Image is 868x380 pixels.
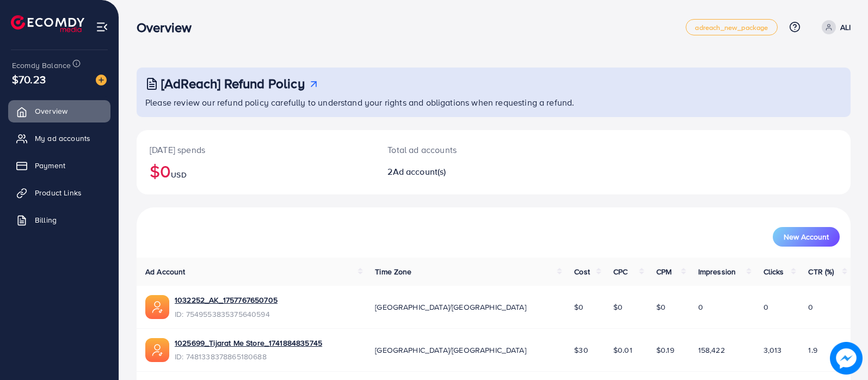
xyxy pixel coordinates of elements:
a: My ad accounts [8,127,110,149]
img: logo [11,15,84,32]
h2: 2 [387,167,540,177]
span: ID: 7481338378865180688 [175,351,322,362]
span: Payment [35,160,65,171]
span: Overview [35,106,67,117]
span: USD [171,169,186,180]
span: Ecomdy Balance [12,60,71,71]
h2: $0 [150,161,361,181]
span: New Account [784,233,829,241]
span: 1.9 [808,345,817,356]
span: Product Links [35,187,82,198]
span: 0 [764,302,768,312]
span: CPC [613,266,627,277]
span: Clicks [764,266,784,277]
img: ic-ads-acc.e4c84228.svg [145,295,169,319]
a: adreach_new_package [686,19,777,35]
span: Impression [698,266,736,277]
span: Ad Account [145,266,186,277]
span: $30 [574,345,588,356]
span: 3,013 [764,345,782,356]
a: 1032252_AK_1757767650705 [175,295,278,305]
span: $0 [613,302,623,312]
span: $0.19 [656,345,674,356]
span: Time Zone [375,266,411,277]
img: menu [96,21,108,33]
a: ALI [817,20,851,34]
span: ID: 7549553835375640594 [175,309,278,320]
span: $0 [656,302,666,312]
span: [GEOGRAPHIC_DATA]/[GEOGRAPHIC_DATA] [375,345,526,356]
span: $0.01 [613,345,632,356]
span: CTR (%) [808,266,834,277]
span: 0 [698,302,703,312]
span: Ad account(s) [393,166,446,177]
span: Billing [35,214,57,225]
a: Product Links [8,182,110,204]
span: [GEOGRAPHIC_DATA]/[GEOGRAPHIC_DATA] [375,302,526,312]
span: CPM [656,266,672,277]
span: adreach_new_package [695,24,768,31]
p: [DATE] spends [150,143,361,156]
span: My ad accounts [35,133,90,144]
img: image [830,342,861,373]
a: Payment [8,155,110,176]
h3: Overview [137,20,200,35]
span: $70.23 [12,71,46,87]
span: $0 [574,302,583,312]
span: 158,422 [698,345,725,356]
a: 1025699_Tijarat Me Store_1741884835745 [175,338,322,348]
p: Please review our refund policy carefully to understand your rights and obligations when requesti... [145,96,844,109]
span: 0 [808,302,813,312]
img: ic-ads-acc.e4c84228.svg [145,338,169,362]
span: Cost [574,266,590,277]
h3: [AdReach] Refund Policy [161,76,305,91]
a: Overview [8,100,110,122]
p: ALI [840,21,851,34]
button: New Account [773,227,840,247]
a: Billing [8,209,110,231]
img: image [96,75,107,85]
p: Total ad accounts [387,143,540,156]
